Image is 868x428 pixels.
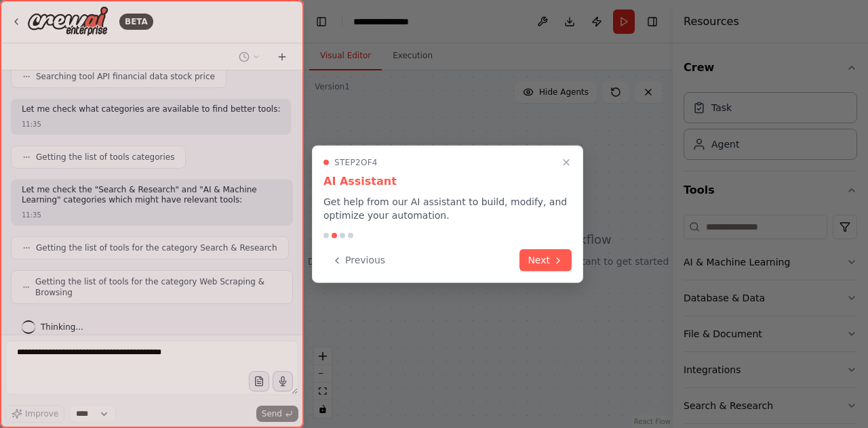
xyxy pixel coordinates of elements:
[312,12,331,31] button: Hide left sidebar
[558,154,574,171] button: Close walkthrough
[323,249,393,272] button: Previous
[334,157,378,168] span: Step 2 of 4
[323,173,572,190] h3: AI Assistant
[519,249,572,272] button: Next
[323,195,572,222] p: Get help from our AI assistant to build, modify, and optimize your automation.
